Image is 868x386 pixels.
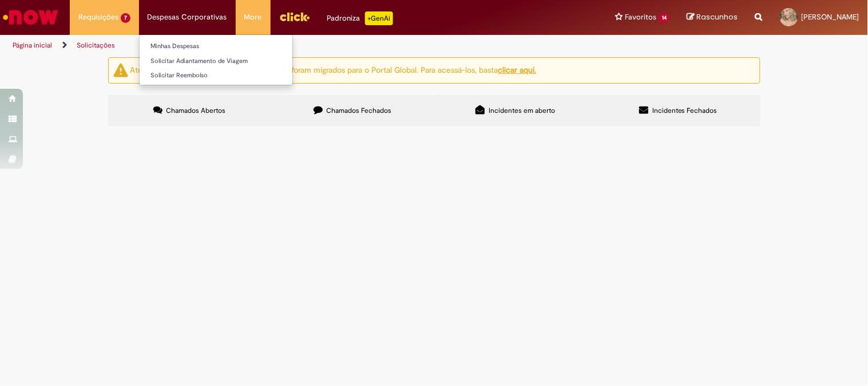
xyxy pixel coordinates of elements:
[326,106,391,115] span: Chamados Fechados
[652,106,718,115] span: Incidentes Fechados
[279,8,310,25] img: click_logo_yellow_360x200.png
[140,69,292,82] a: Solicitar Reembolso
[489,106,555,115] span: Incidentes em aberto
[697,11,738,22] span: Rascunhos
[802,12,859,22] span: [PERSON_NAME]
[1,6,60,29] img: ServiceNow
[140,55,292,68] a: Solicitar Adiantamento de Viagem
[244,11,262,23] span: More
[687,12,738,23] a: Rascunhos
[148,11,227,23] span: Despesas Corporativas
[659,13,670,23] span: 14
[166,106,225,115] span: Chamados Abertos
[139,34,293,85] ul: Despesas Corporativas
[140,40,292,53] a: Minhas Despesas
[77,41,115,50] a: Solicitações
[121,13,130,23] span: 7
[498,65,537,75] a: clicar aqui.
[365,11,393,25] p: +GenAi
[13,41,52,50] a: Página inicial
[327,11,393,25] div: Padroniza
[9,35,570,56] ul: Trilhas de página
[130,65,537,75] ng-bind-html: Atenção: alguns chamados relacionados a T.I foram migrados para o Portal Global. Para acessá-los,...
[625,11,656,23] span: Favoritos
[78,11,118,23] span: Requisições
